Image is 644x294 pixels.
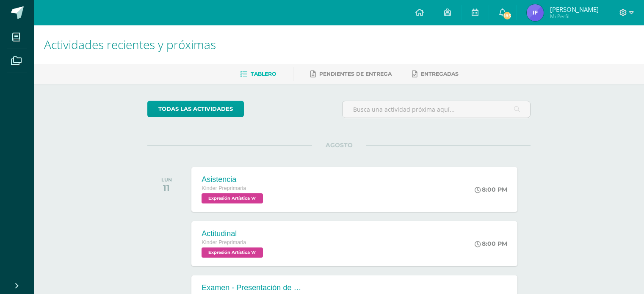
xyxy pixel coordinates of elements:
span: Kinder Preprimaria [202,185,246,191]
span: Kinder Preprimaria [202,239,246,245]
a: todas las Actividades [147,101,244,117]
a: Pendientes de entrega [310,67,392,81]
span: Expresión Artística 'A' [202,193,263,203]
div: Asistencia [202,175,265,184]
div: 8:00 PM [475,186,507,193]
span: Pendientes de entrega [319,71,392,77]
a: Entregadas [412,67,459,81]
span: Entregadas [421,71,459,77]
div: 8:00 PM [475,240,507,247]
span: 185 [503,11,512,20]
div: LUN [161,177,172,183]
div: 11 [161,183,172,193]
input: Busca una actividad próxima aquí... [343,101,530,118]
div: Examen - Presentación de Cenicienta [202,283,303,292]
span: [PERSON_NAME] [550,5,599,14]
span: Actividades recientes y próximas [44,36,216,52]
span: Tablero [251,71,276,77]
div: Actitudinal [202,229,265,238]
span: Expresión Artística 'A' [202,247,263,258]
a: Tablero [240,67,276,81]
span: AGOSTO [312,141,366,149]
span: Mi Perfil [550,13,599,20]
img: 0f85ece97ff9286594c4eebba6104ab3.png [527,4,544,21]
